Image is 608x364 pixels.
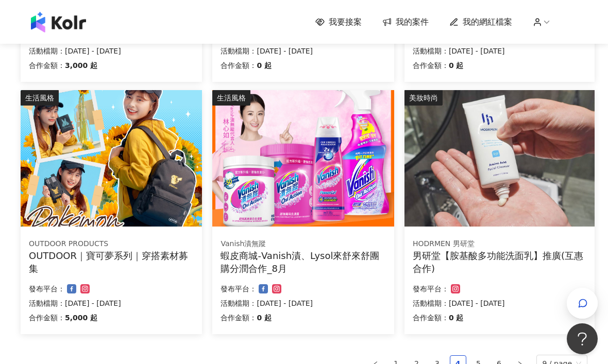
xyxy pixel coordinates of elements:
[413,44,586,57] p: 活動檔期：[DATE] - [DATE]
[29,44,194,57] p: 活動檔期：[DATE] - [DATE]
[221,44,385,57] p: 活動檔期：[DATE] - [DATE]
[463,16,512,27] span: 我的網紅檔案
[315,16,362,27] a: 我要接案
[449,59,464,71] p: 0 起
[221,59,257,71] p: 合作金額：
[29,59,65,71] p: 合作金額：
[413,59,449,71] p: 合作金額：
[257,311,272,323] p: 0 起
[413,297,586,309] p: 活動檔期：[DATE] - [DATE]
[29,249,194,274] div: OUTDOOR｜寶可夢系列｜穿搭素材募集
[221,297,385,309] p: 活動檔期：[DATE] - [DATE]
[29,311,65,323] p: 合作金額：
[567,323,598,354] iframe: Help Scout Beacon - Open
[449,16,512,27] a: 我的網紅檔案
[382,16,429,27] a: 我的案件
[449,311,464,323] p: 0 起
[221,249,385,274] div: 蝦皮商城-Vanish漬、Lysol來舒來舒團購分潤合作_8月
[65,311,97,323] p: 5,000 起
[413,282,449,294] p: 發布平台：
[329,16,362,27] span: 我要接案
[212,90,250,105] div: 生活風格
[413,249,586,274] div: 男研堂【胺基酸多功能洗面乳】推廣(互惠合作)
[221,311,257,323] p: 合作金額：
[257,59,272,71] p: 0 起
[65,59,97,71] p: 3,000 起
[212,90,394,226] img: 漬無蹤、來舒全系列商品
[21,90,59,105] div: 生活風格
[413,311,449,323] p: 合作金額：
[31,11,86,32] img: logo
[29,282,65,294] p: 發布平台：
[29,297,194,309] p: 活動檔期：[DATE] - [DATE]
[404,90,443,105] div: 美妝時尚
[404,90,595,226] img: 胺基酸多功能洗面乳
[29,238,194,249] div: OUTDOOR PRODUCTS
[396,16,429,27] span: 我的案件
[413,238,586,249] div: HODRMEN 男研堂
[221,282,257,294] p: 發布平台：
[221,238,385,249] div: Vanish漬無蹤
[21,90,202,226] img: 【OUTDOOR】寶可夢系列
